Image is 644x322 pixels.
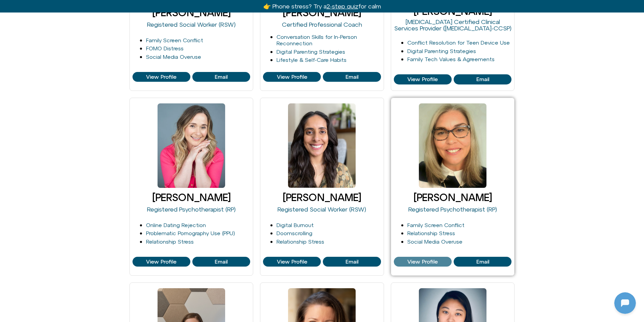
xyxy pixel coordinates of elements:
[133,192,251,203] h3: [PERSON_NAME]
[277,230,312,236] a: Doomscrolling
[407,56,495,62] a: Family Tech Values & Agreements
[407,230,455,236] a: Relationship Stress
[407,40,510,46] a: Conflict Resolution for Teen Device Use
[263,3,381,10] a: 👉 Phone stress? Try a2-step quizfor calm
[133,257,190,267] a: View Profile of Michelle Fischler
[394,257,452,267] a: View Profile of Siobhan Chirico
[133,72,190,82] a: View Profile of Larry Borins
[407,259,438,265] span: View Profile
[277,239,324,245] a: Relationship Stress
[263,257,321,267] a: View Profile of Sabrina Rehman
[614,292,636,314] iframe: Botpress
[278,206,366,213] a: Registered Social Worker (RSW)
[192,72,250,82] a: View Profile of Larry Borins
[192,257,250,267] a: View Profile of Michelle Fischler
[277,49,345,55] a: Digital Parenting Strategies
[345,259,358,265] span: Email
[454,257,511,267] a: View Profile of Siobhan Chirico
[454,74,511,84] a: View Profile of Melina Viola
[323,257,381,267] a: View Profile of Sabrina Rehman
[407,222,464,228] a: Family Screen Conflict
[277,57,347,63] a: Lifestyle & Self-Care Habits
[282,21,362,28] a: Certified Professional Coach
[345,74,358,80] span: Email
[476,259,489,265] span: Email
[327,3,358,10] u: 2-step quiz
[407,48,476,54] a: Digital Parenting Strategies
[147,206,236,213] a: Registered Psychotherapist (RP)
[407,239,462,245] a: Social Media Overuse
[146,74,176,80] span: View Profile
[147,21,236,28] a: Registered Social Worker (RSW)
[215,259,228,265] span: Email
[146,230,235,236] a: Problematic Pornography Use (PPU)
[476,76,489,82] span: Email
[215,74,228,80] span: Email
[146,239,194,245] a: Relationship Stress
[146,222,206,228] a: Online Dating Rejection
[394,192,512,203] h3: [PERSON_NAME]
[277,259,307,265] span: View Profile
[394,18,511,32] a: [MEDICAL_DATA] Certified Clinical Services Provider ([MEDICAL_DATA]-CCSP)
[263,192,381,203] h3: [PERSON_NAME]
[394,74,452,84] a: View Profile of Melina Viola
[146,37,203,43] a: Family Screen Conflict
[277,74,307,80] span: View Profile
[407,76,438,82] span: View Profile
[146,259,176,265] span: View Profile
[277,222,314,228] a: Digital Burnout
[323,72,381,82] a: View Profile of Mark Diamond
[263,72,321,82] a: View Profile of Mark Diamond
[277,34,357,46] a: Conversation Skills for In-Person Reconnection
[146,54,201,60] a: Social Media Overuse
[408,206,497,213] a: Registered Psychotherapist (RP)
[146,45,184,51] a: FOMO Distress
